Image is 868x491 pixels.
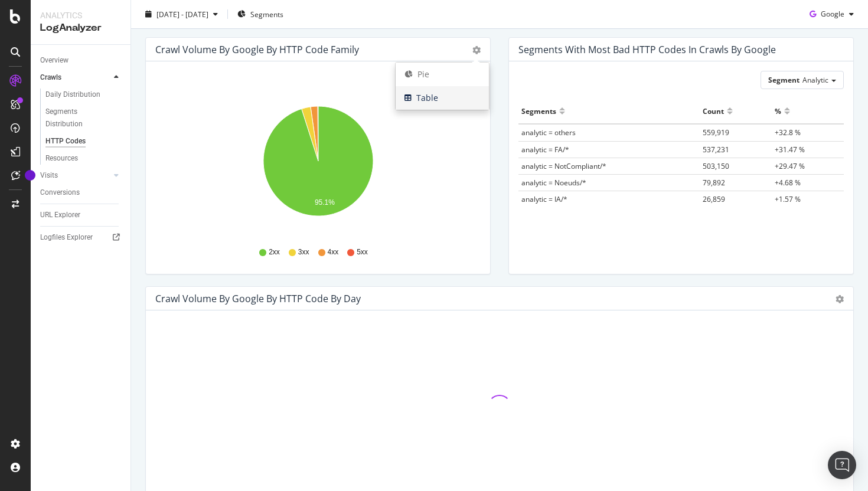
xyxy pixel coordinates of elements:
div: Conversions [40,186,80,199]
div: Resources [45,152,78,165]
span: 503,150 [703,161,729,171]
span: Pie [396,66,489,83]
div: Crawl Volume by google by HTTP Code Family [155,44,359,55]
span: +4.68 % [775,178,801,188]
svg: A chart. [155,99,481,236]
span: Analytic [802,75,828,85]
text: 95.1% [315,199,335,207]
a: Segments Distribution [45,106,122,130]
span: 26,859 [703,194,725,204]
div: Overview [40,54,68,67]
div: Logfiles Explorer [40,231,93,244]
div: % [775,102,781,120]
div: Segments [521,102,556,120]
a: Resources [45,152,122,165]
div: Visits [40,169,58,182]
div: Analytics [40,9,121,21]
span: 4xx [328,247,339,257]
div: Count [703,102,724,120]
span: Segment [768,75,800,85]
span: 537,231 [703,145,729,155]
div: gear [836,295,844,303]
button: [DATE] - [DATE] [141,5,223,24]
span: +1.57 % [775,194,801,204]
div: Daily Distribution [45,89,100,101]
div: Open Intercom Messenger [828,451,856,479]
div: Crawl Volume by google by HTTP Code by Day [155,293,361,305]
button: Segments [233,5,288,24]
ul: gear [395,62,490,110]
span: +29.47 % [775,161,805,171]
a: URL Explorer [40,209,122,221]
a: HTTP Codes [45,135,122,148]
span: [DATE] - [DATE] [156,9,208,19]
span: 2xx [269,247,280,257]
span: Table [396,89,489,107]
span: analytic = Noeuds/* [521,178,586,188]
div: LogAnalyzer [40,21,121,35]
span: +31.47 % [775,145,805,155]
span: 5xx [357,247,368,257]
div: Crawls [40,71,61,84]
a: Conversions [40,186,122,199]
span: analytic = IA/* [521,194,567,204]
div: gear [472,46,481,54]
button: Google [805,5,859,24]
span: Segments [250,9,283,19]
span: analytic = NotCompliant/* [521,161,606,171]
span: +32.8 % [775,127,801,138]
span: 559,919 [703,127,729,138]
div: Segments with most bad HTTP codes in Crawls by google [518,44,776,55]
div: Tooltip anchor [25,170,35,181]
span: Google [821,9,844,19]
span: analytic = others [521,127,576,138]
div: URL Explorer [40,209,80,221]
span: 79,892 [703,178,725,188]
span: 3xx [298,247,309,257]
a: Daily Distribution [45,89,122,101]
div: HTTP Codes [45,135,86,148]
span: analytic = FA/* [521,145,569,155]
a: Logfiles Explorer [40,231,122,244]
a: Crawls [40,71,110,84]
div: Segments Distribution [45,106,111,130]
a: Overview [40,54,122,67]
a: Visits [40,169,110,182]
